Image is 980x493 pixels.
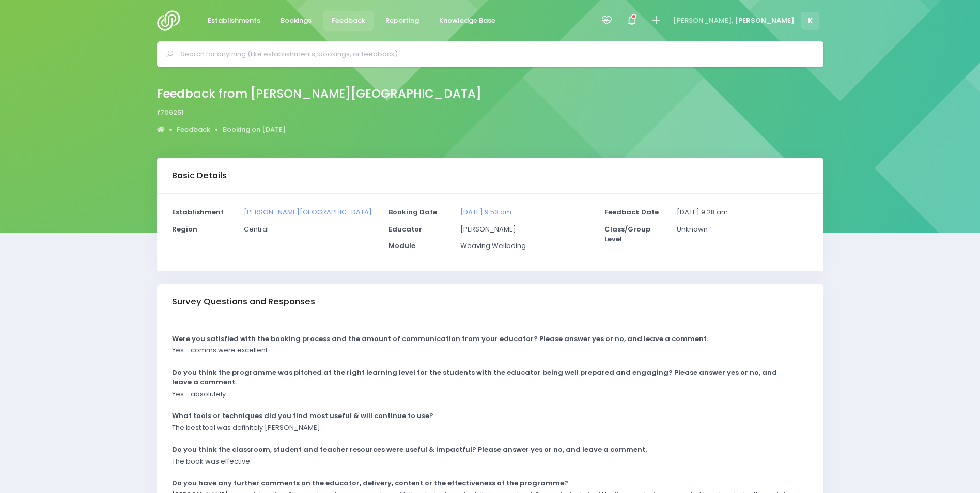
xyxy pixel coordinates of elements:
[332,16,365,26] span: Feedback
[460,207,511,217] a: [DATE] 9:50 am
[673,16,733,26] span: [PERSON_NAME],
[172,171,227,181] h3: Basic Details
[801,12,819,30] span: K
[460,224,592,235] p: [PERSON_NAME]
[172,297,315,307] h3: Survey Questions and Responses
[677,224,808,235] p: Unknown
[388,241,415,251] strong: Module
[208,16,260,26] span: Establishments
[172,411,433,421] strong: What tools or techniques did you find most useful & will continue to use?
[281,16,312,26] span: Bookings
[157,107,184,118] span: f706251
[735,16,795,26] span: [PERSON_NAME]
[439,16,495,26] span: Knowledge Base
[172,345,269,356] p: Yes - comms were excellent.
[172,423,322,433] p: The best tool was definitely [PERSON_NAME].
[604,224,650,244] strong: Class/Group Level
[177,125,210,135] a: Feedback
[180,47,809,62] input: Search for anything (like establishments, bookings, or feedback)
[172,367,777,388] strong: Do you think the programme was pitched at the right learning level for the students with the educ...
[172,478,568,488] strong: Do you have any further comments on the educator, delivery, content or the effectiveness of the p...
[172,389,227,399] p: Yes - absolutely.
[172,444,647,454] strong: Do you think the classroom, student and teacher resources were useful & impactful? Please answer ...
[199,11,269,31] a: Establishments
[172,456,252,467] p: The book was effective.
[172,207,224,217] strong: Establishment
[377,11,428,31] a: Reporting
[388,224,422,234] strong: Educator
[323,11,374,31] a: Feedback
[388,207,437,217] strong: Booking Date
[238,224,382,241] div: Central
[431,11,504,31] a: Knowledge Base
[244,207,372,217] a: [PERSON_NAME][GEOGRAPHIC_DATA]
[385,16,419,26] span: Reporting
[172,224,197,234] strong: Region
[677,207,808,218] p: [DATE] 9:28 am
[604,207,659,217] strong: Feedback Date
[157,10,186,31] img: Logo
[223,125,286,135] a: Booking on [DATE]
[460,241,592,251] p: Weaving Wellbeing
[157,87,481,101] h2: Feedback from [PERSON_NAME][GEOGRAPHIC_DATA]
[272,11,320,31] a: Bookings
[172,334,708,344] strong: Were you satisfied with the booking process and the amount of communication from your educator? P...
